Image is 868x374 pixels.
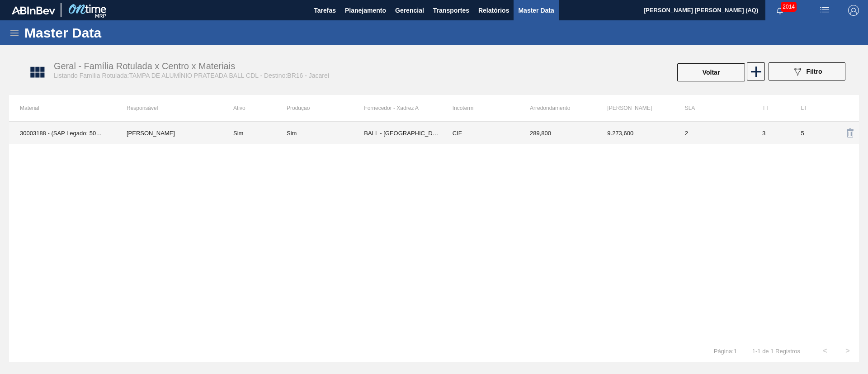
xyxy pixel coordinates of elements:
th: Fornecedor - Xadrez A [364,95,441,121]
td: 2 [674,122,751,144]
div: Material sem Data de Descontinuação [287,130,364,137]
th: Incoterm [442,95,519,121]
th: LT [790,95,829,121]
span: Página : 1 [714,348,737,355]
div: Excluir Material [840,122,848,144]
td: BALL - RECIFE (PE) [364,122,441,144]
th: Ativo [222,95,287,121]
span: Relatórios [478,5,509,16]
span: Filtro [807,68,822,75]
td: 30003188 - (SAP Legado: 50140953) - TAMPA AL.CDL;PRATEADA;LATA-AUTOMATICA; [9,122,116,144]
th: Arredondamento [519,95,596,121]
td: 289.8 [519,122,596,144]
td: CIF [442,122,519,144]
td: 3 [751,122,790,144]
span: Geral - Família Rotulada x Centro x Materiais [54,61,235,71]
span: 1 - 1 de 1 Registros [750,348,800,355]
button: > [836,340,859,362]
th: TT [751,95,790,121]
th: [PERSON_NAME] [596,95,674,121]
img: delete-icon [845,128,856,138]
div: Nova Família Rotulada x Centro x Material [746,62,764,82]
td: Sim [222,122,287,144]
span: Gerencial [395,5,424,16]
button: delete-icon [840,122,861,144]
h1: Master Data [24,28,185,38]
span: Master Data [518,5,554,16]
img: Logout [848,5,859,16]
img: userActions [819,5,830,16]
button: Voltar [677,63,745,81]
div: Voltar Para Família Rotulada x Centro [676,62,746,82]
td: Beatriz Marcelino Vasconcelo [116,122,222,144]
th: Material [9,95,116,121]
img: TNhmsLtSVTkK8tSr43FrP2fwEKptu5GPRR3wAAAABJRU5ErkJggg== [12,6,55,14]
th: Produção [287,95,364,121]
span: Tarefas [314,5,336,16]
button: < [814,340,836,362]
th: SLA [674,95,751,121]
button: Notificações [765,4,794,17]
th: Responsável [116,95,222,121]
span: 2014 [781,2,797,12]
span: Transportes [433,5,469,16]
td: 5 [790,122,829,144]
div: Filtrar Família Rotulada x Centro x Material [764,62,850,82]
span: Planejamento [345,5,386,16]
div: Sim [287,130,297,137]
button: Filtro [769,62,845,80]
span: Listando Família Rotulada:TAMPA DE ALUMÍNIO PRATEADA BALL CDL - Destino:BR16 - Jacareí [54,72,330,79]
td: 9273.6 [596,122,674,144]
